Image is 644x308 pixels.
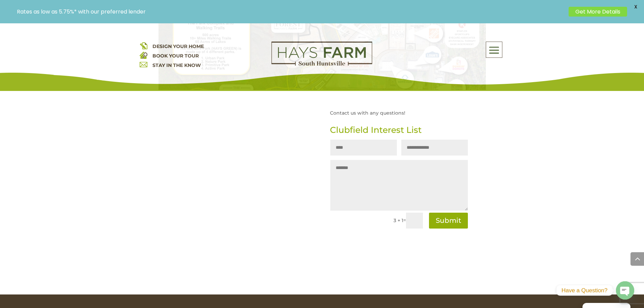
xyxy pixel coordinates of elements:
h1: Clubfield Interest List [330,126,468,140]
a: hays farm homes huntsville development [271,61,372,67]
button: Submit [429,213,468,229]
p: = [387,213,423,229]
span: 3 + 1 [393,217,403,223]
p: Contact us with any questions! [330,108,468,118]
a: BOOK YOUR TOUR [152,53,199,59]
img: book your home tour [140,51,147,59]
span: X [630,2,641,12]
p: Rates as low as 5.75%* with our preferred lender [17,8,565,15]
a: Get More Details [569,7,627,17]
a: STAY IN THE KNOW [152,62,201,68]
img: Logo [271,42,372,66]
img: design your home [140,42,147,49]
a: DESIGN YOUR HOME [152,43,204,49]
